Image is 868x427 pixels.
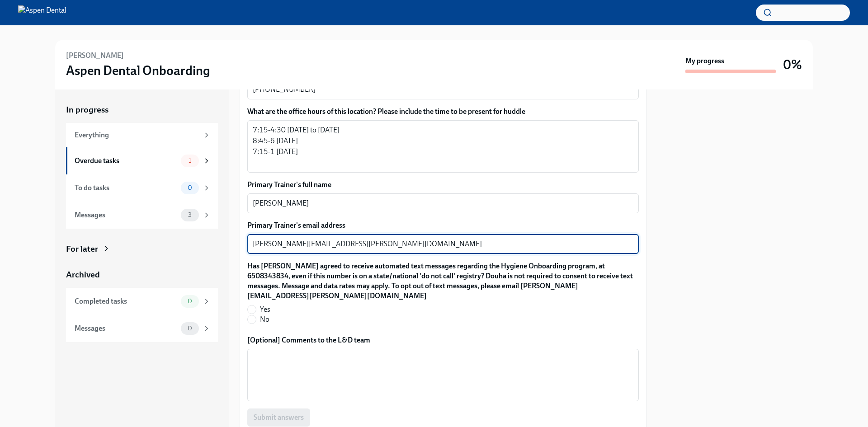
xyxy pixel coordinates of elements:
span: Yes [260,305,270,314]
a: Everything [66,123,218,147]
h6: [PERSON_NAME] [66,51,124,61]
a: Overdue tasks1 [66,147,218,174]
h3: Aspen Dental Onboarding [66,62,210,79]
div: Messages [75,324,177,333]
a: In progress [66,104,218,116]
textarea: 7:15-4:30 [DATE] to [DATE] 8:45-6 [DATE] 7:15-1 [DATE] [253,125,633,168]
span: No [260,314,269,324]
img: Aspen Dental [18,5,66,20]
div: Overdue tasks [75,156,177,166]
span: 0 [182,184,198,191]
a: To do tasks0 [66,174,218,202]
div: For later [66,243,98,255]
div: Messages [75,210,177,220]
textarea: [PERSON_NAME] [253,198,633,209]
h3: 0% [783,56,802,73]
span: 0 [182,298,198,305]
textarea: [PHONE_NUMBER] [253,84,633,95]
label: Primary Trainer's full name [247,180,639,190]
span: 3 [183,211,197,218]
span: 1 [183,157,197,164]
strong: My progress [685,56,724,66]
a: Completed tasks0 [66,288,218,315]
a: For later [66,243,218,255]
label: What are the office hours of this location? Please include the time to be present for huddle [247,107,639,117]
a: Messages3 [66,202,218,229]
div: Everything [75,130,199,140]
div: Completed tasks [75,296,177,306]
label: Has [PERSON_NAME] agreed to receive automated text messages regarding the Hygiene Onboarding prog... [247,261,639,301]
a: Archived [66,269,218,281]
span: 0 [182,325,198,332]
textarea: [PERSON_NAME][EMAIL_ADDRESS][PERSON_NAME][DOMAIN_NAME] [253,239,633,249]
label: [Optional] Comments to the L&D team [247,335,639,345]
div: To do tasks [75,183,177,193]
a: Messages0 [66,315,218,342]
label: Primary Trainer's email address [247,221,639,230]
